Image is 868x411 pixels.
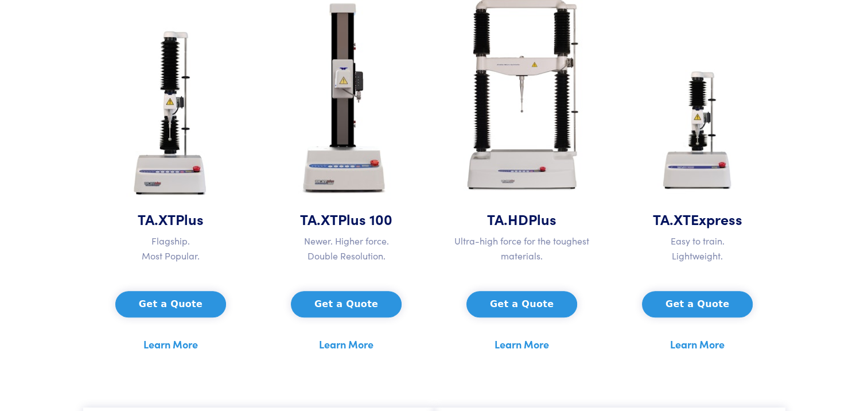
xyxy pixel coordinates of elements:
a: Learn More [143,336,198,353]
p: Flagship. Most Popular. [90,234,252,263]
a: Learn More [495,336,549,353]
span: Express [691,209,742,229]
button: Get a Quote [115,291,226,317]
p: Easy to train. Lightweight. [617,234,779,263]
p: Ultra-high force for the toughest materials. [441,234,603,263]
span: Plus [176,209,204,229]
p: Newer. Higher force. Double Resolution. [266,234,427,263]
button: Get a Quote [642,291,753,317]
button: Get a Quote [466,291,577,317]
h5: TA.XT [617,209,779,229]
h5: TA.XT [266,209,427,229]
span: Plus [528,209,556,229]
h5: TA.XT [90,209,252,229]
a: Learn More [319,336,373,353]
img: ta-xt-plus-analyzer.jpg [117,22,224,209]
a: Learn More [670,336,725,353]
span: Plus 100 [338,209,392,229]
img: ta-xt-express-analyzer.jpg [648,51,747,209]
h5: TA.HD [441,209,603,229]
button: Get a Quote [291,291,402,317]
